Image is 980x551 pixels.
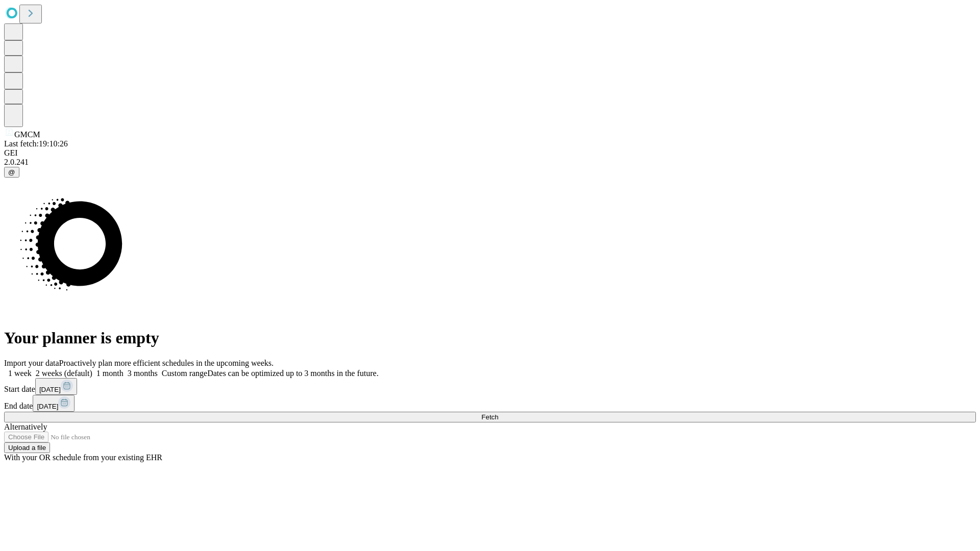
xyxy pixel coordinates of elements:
[128,369,158,378] span: 3 months
[4,158,976,167] div: 2.0.241
[37,403,58,410] span: [DATE]
[8,369,32,378] span: 1 week
[4,422,47,431] span: Alternatively
[4,139,68,148] span: Last fetch: 19:10:26
[4,148,976,158] div: GEI
[59,359,274,367] span: Proactively plan more efficient schedules in the upcoming weeks.
[36,369,92,378] span: 2 weeks (default)
[162,369,207,378] span: Custom range
[4,167,19,178] button: @
[96,369,124,378] span: 1 month
[4,329,976,347] h1: Your planner is empty
[4,442,50,453] button: Upload a file
[481,413,498,421] span: Fetch
[4,359,59,367] span: Import your data
[33,395,75,412] button: [DATE]
[14,130,40,139] span: GMCM
[39,386,61,393] span: [DATE]
[4,453,162,462] span: With your OR schedule from your existing EHR
[4,378,976,395] div: Start date
[35,378,77,395] button: [DATE]
[8,168,15,176] span: @
[207,369,378,378] span: Dates can be optimized up to 3 months in the future.
[4,412,976,422] button: Fetch
[4,395,976,412] div: End date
